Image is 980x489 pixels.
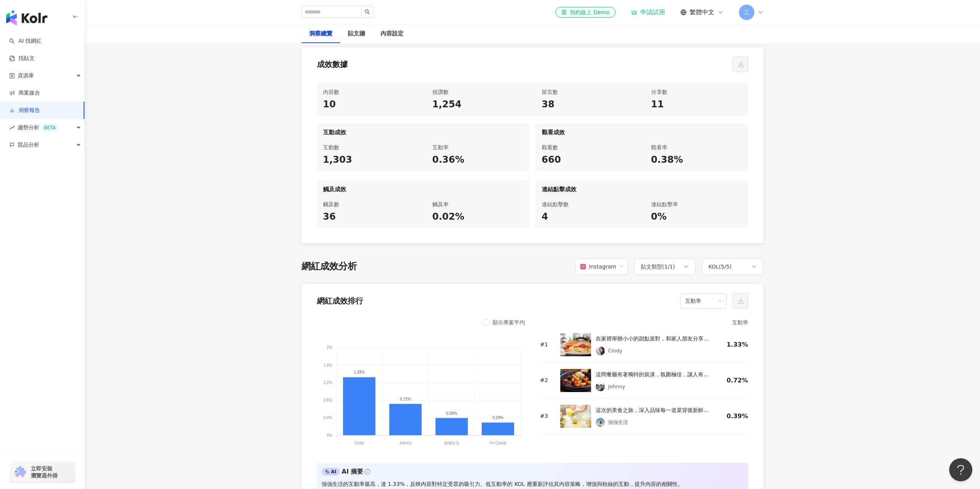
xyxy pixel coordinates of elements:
[596,334,714,343] div: 在家裡舉辦小小的甜點派對，和家人朋友分享手工製作的美點，歡笑聲中感受幸福。
[432,200,523,209] div: 觸及率
[323,200,414,209] div: 觸及數
[432,154,523,167] div: 0.36%
[720,340,748,349] div: 1.33%
[685,294,722,308] span: 互動率
[489,441,506,445] tspan: I’m Candy
[651,154,742,167] div: 0.38%
[327,345,332,350] tspan: 2%
[540,318,748,327] div: 互動率
[399,441,411,445] tspan: Johnny
[536,180,748,195] div: 連結點擊成效
[596,370,714,379] div: 這間餐廳有著獨特的裝潢，氛圍極佳，讓人有賓至如歸的感覺。
[342,467,363,476] div: AI 摘要
[651,98,742,111] div: 11
[540,341,554,349] div: # 1
[432,143,523,152] div: 互動率
[542,210,633,224] div: 4
[354,441,364,445] tspan: Cindy
[432,87,523,97] div: 按讚數
[323,143,414,152] div: 互動數
[560,369,591,392] img: post-image
[542,143,633,152] div: 觀看數
[323,363,332,367] tspan: 1.6%
[542,154,633,167] div: 660
[631,8,665,16] a: 申請試用
[720,412,748,421] div: 0.39%
[651,200,742,209] div: 連結點擊率
[542,98,633,111] div: 38
[690,8,714,17] span: 繁體中文
[327,433,332,437] tspan: 0%
[317,180,529,195] div: 觸及成效
[18,67,34,84] span: 資源庫
[323,87,414,97] div: 內容數
[542,87,633,97] div: 留言數
[432,210,523,224] div: 0.02%
[608,419,628,426] div: 強強生活
[323,416,332,420] tspan: 0.4%
[561,8,609,16] div: 預約線上 Demo
[9,55,35,62] a: 找貼文
[348,29,365,38] div: 貼文牆
[651,210,742,224] div: 0%
[10,462,75,482] a: chrome extension立即安裝 瀏覽器外掛
[317,295,363,306] div: 網紅成效排行
[493,318,525,327] div: 顯示專案平均
[323,210,414,224] div: 36
[323,398,332,402] tspan: 0.8%
[302,260,357,273] div: 網紅成效分析
[309,29,332,38] div: 洞察總覽
[555,7,615,18] a: 預約線上 Demo
[323,154,414,167] div: 1,303
[651,143,742,152] div: 觀看率
[323,98,414,111] div: 10
[432,98,523,111] div: 1,254
[596,346,605,355] img: KOL Avatar
[744,8,749,17] span: 工
[949,458,972,481] iframe: Help Scout Beacon - Open
[608,347,622,355] div: Cindy
[580,259,616,274] div: Instagram
[608,383,625,391] div: Johnny
[322,468,340,476] div: AI
[6,10,47,25] img: logo
[31,465,58,479] span: 立即安裝 瀏覽器外掛
[596,418,605,427] img: KOL Avatar
[323,381,332,385] tspan: 1.2%
[540,412,554,420] div: # 3
[18,136,39,154] span: 競品分析
[9,125,15,130] span: rise
[365,9,370,15] span: search
[9,89,40,97] a: 商案媒合
[596,406,714,415] div: 這次的美食之旅，深入品味每一道菜背後新鮮食材的原始風味，每一口都是自然的驚喜。
[317,59,348,70] div: 成效數據
[709,262,732,271] div: KOL ( 5 / 5 )
[641,262,675,271] div: 貼文類型 ( 1 / 1 )
[560,405,591,428] img: post-image
[596,382,605,391] img: KOL Avatar
[720,376,748,385] div: 0.72%
[540,377,554,384] div: # 2
[322,479,683,489] div: 強強生活的互動率最高，達 1.33%，反映內容對特定受眾的吸引力。低互動率的 KOL 應重新評估其內容策略，增強與粉絲的互動，提升內容的相關性。
[12,466,27,478] img: chrome extension
[18,119,59,136] span: 趨勢分析
[542,200,633,209] div: 連結點擊數
[380,29,404,38] div: 內容設定
[9,107,40,114] a: 洞察報告
[41,124,59,132] div: BETA
[317,124,529,138] div: 互動成效
[9,37,42,45] a: searchAI 找網紅
[444,441,459,445] tspan: 強強生活
[536,124,748,138] div: 觀看成效
[560,333,591,356] img: post-image
[651,87,742,97] div: 分享數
